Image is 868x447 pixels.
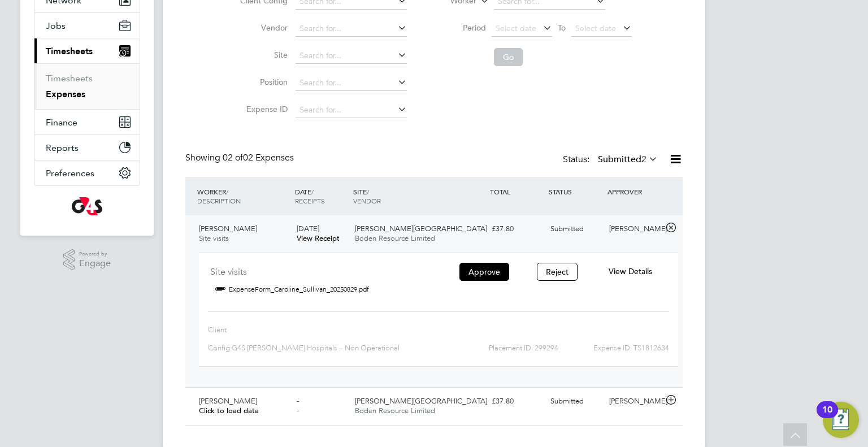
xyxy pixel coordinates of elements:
[554,20,569,35] span: To
[226,187,228,196] span: /
[598,154,658,165] label: Submitted
[199,406,259,415] span: Click to load data
[229,281,369,298] a: ExpenseForm_Caroline_Sullivan_20250829.pdf
[350,181,487,211] div: SITE
[72,197,102,215] img: g4s-logo-retina.png
[487,181,546,202] div: TOTAL
[237,77,288,87] label: Position
[297,233,340,243] a: View Receipt
[411,339,558,357] div: Placement ID: 299294
[353,196,381,205] span: VENDOR
[232,344,400,352] span: G4S [PERSON_NAME] Hospitals – Non Operational
[237,50,288,60] label: Site
[199,396,257,406] span: [PERSON_NAME]
[355,224,487,233] span: [PERSON_NAME][GEOGRAPHIC_DATA]
[46,20,66,31] span: Jobs
[295,196,325,205] span: RECEIPTS
[34,110,140,134] button: Finance
[34,38,140,63] button: Timesheets
[605,392,663,411] div: [PERSON_NAME]
[546,181,605,202] div: STATUS
[550,224,584,233] span: Submitted
[46,117,77,128] span: Finance
[208,321,411,357] div: Client Config:
[46,73,93,84] a: Timesheets
[199,224,257,233] span: [PERSON_NAME]
[487,392,546,411] div: £37.80
[822,410,832,424] div: 10
[63,249,111,271] a: Powered byEngage
[355,406,435,415] span: Boden Resource Limited
[197,196,241,205] span: DESCRIPTION
[292,181,351,211] div: DATE
[223,152,243,163] span: 02 of
[79,249,111,259] span: Powered by
[223,152,294,163] span: 02 Expenses
[605,181,663,202] div: APPROVER
[210,262,448,281] div: Site visits
[34,160,140,185] button: Preferences
[34,197,140,215] a: Go to home page
[609,266,652,276] span: View Details
[46,142,79,153] span: Reports
[641,154,646,165] span: 2
[605,220,663,238] div: [PERSON_NAME]
[237,23,288,33] label: Vendor
[79,259,111,268] span: Engage
[367,187,369,196] span: /
[558,339,669,357] div: Expense ID: TS1812634
[435,23,486,33] label: Period
[550,396,584,406] span: Submitted
[297,224,319,233] span: [DATE]
[459,263,509,281] button: Approve
[46,89,85,99] a: Expenses
[537,263,578,281] button: Reject
[355,233,435,243] span: Boden Resource Limited
[46,168,94,179] span: Preferences
[46,46,93,57] span: Timesheets
[297,406,299,415] span: -
[496,23,536,33] span: Select date
[296,48,407,64] input: Search for...
[194,181,292,211] div: WORKER
[494,48,523,66] button: Go
[823,402,859,438] button: Open Resource Center, 10 new notifications
[34,63,140,109] div: Timesheets
[34,13,140,38] button: Jobs
[297,396,299,406] span: -
[311,187,314,196] span: /
[237,104,288,114] label: Expense ID
[199,233,229,243] span: Site visits
[185,152,296,164] div: Showing
[296,75,407,91] input: Search for...
[355,396,487,406] span: [PERSON_NAME][GEOGRAPHIC_DATA]
[296,102,407,118] input: Search for...
[575,23,616,33] span: Select date
[487,220,546,238] div: £37.80
[563,152,660,168] div: Status:
[296,21,407,37] input: Search for...
[34,135,140,160] button: Reports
